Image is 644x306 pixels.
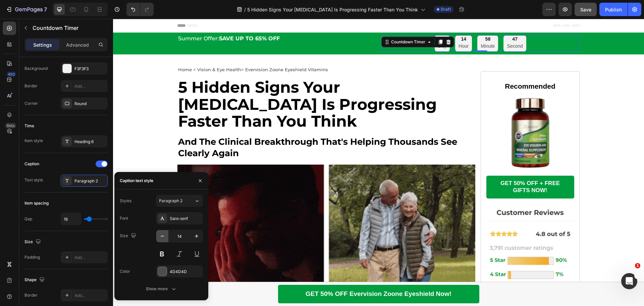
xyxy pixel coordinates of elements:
div: Add... [74,293,106,299]
div: Sans-serif [170,216,201,222]
span: Paragraph 2 [159,198,182,204]
div: Heading 6 [74,139,106,145]
div: Gap [24,216,32,222]
h2: Rich Text Editor. Editing area: main [64,117,362,141]
div: 58 [368,18,382,23]
span: and the clinical breakthrough that's helping thousands see clearly again [65,118,344,140]
div: Undo/Redo [126,3,154,16]
p: Second [394,23,410,32]
p: Minute [368,23,382,32]
a: Get 50% OFF + Free Gifts Now! [373,157,461,180]
div: Border [24,83,38,89]
div: Background [24,65,48,72]
div: Color [120,268,130,274]
div: Publish [605,6,622,13]
p: 7 [44,5,47,13]
button: Publish [599,3,628,16]
div: Add... [74,255,106,261]
div: Caption text style [120,178,153,184]
button: Paragraph 2 [156,195,203,207]
div: Font [120,215,128,221]
h2: Recommended [373,63,461,72]
span: / [244,6,246,13]
iframe: Intercom live chat [621,273,637,289]
strong: 5 Hidden Signs Your [MEDICAL_DATA] Is Progressing Faster Than You Think [65,59,324,112]
div: Countdown Timer [277,20,314,26]
button: Save [575,3,597,16]
div: F3F3F3 [74,66,106,72]
p: Hour [345,23,356,32]
p: Home > Vision & Eye Health> Evervision Zoone Eyeshield Vitamins [65,48,362,54]
div: Corner [24,100,38,106]
button: Show more [120,283,203,295]
p: Advanced [66,41,89,48]
div: Caption [24,161,39,167]
div: Border [24,292,38,298]
a: GET 50% OFF Evervision Zoone Eyeshield Now! [165,266,366,285]
span: Draft [441,6,451,12]
span: 5 Hidden Signs Your [MEDICAL_DATA] Is Progressing Faster Than You Think [247,6,418,13]
div: 47 [394,18,410,23]
div: Beta [5,123,16,128]
div: Shape [24,275,46,285]
p: GET 50% OFF Evervision Zoone Eyeshield Now! [193,271,338,279]
p: Settings [33,41,52,48]
button: 7 [3,3,50,16]
p: Get 50% OFF + Free Gifts Now! [381,161,453,175]
div: Add... [74,83,106,89]
span: Save [580,7,591,12]
div: 4D4D4D [170,269,201,275]
div: Paragraph 2 [74,178,106,184]
iframe: Design area [113,19,644,306]
div: 450 [6,72,16,77]
div: Round [74,101,106,107]
div: Size [120,231,138,241]
img: gempages_559101826016740245-67c1114a-af9c-4b76-8368-29deca42b94d.png [397,78,437,150]
div: Styles [120,198,131,204]
span: 1 [635,263,640,268]
div: Time [24,123,34,129]
div: Item style [24,138,43,144]
div: Padding [24,254,40,260]
div: Size [24,237,42,247]
input: Auto [61,213,81,225]
p: Countdown Timer [33,24,105,32]
div: Text style [24,177,43,183]
div: Item spacing [24,200,49,206]
div: Show more [146,286,177,292]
